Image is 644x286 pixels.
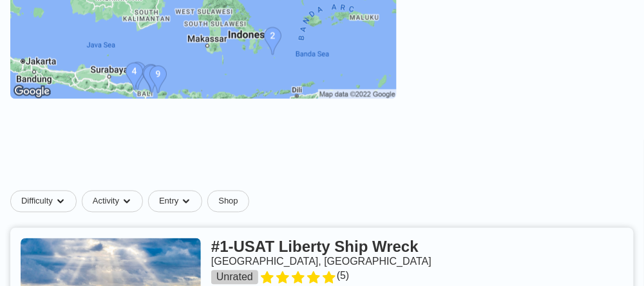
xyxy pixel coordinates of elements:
[55,196,66,207] img: dropdown caret
[41,122,603,180] iframe: Advertisement
[21,196,53,207] span: Difficulty
[122,196,132,207] img: dropdown caret
[82,191,148,213] button: Activitydropdown caret
[181,196,191,207] img: dropdown caret
[10,191,82,213] button: Difficultydropdown caret
[148,191,207,213] button: Entrydropdown caret
[93,196,119,207] span: Activity
[207,191,249,213] a: Shop
[159,196,178,207] span: Entry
